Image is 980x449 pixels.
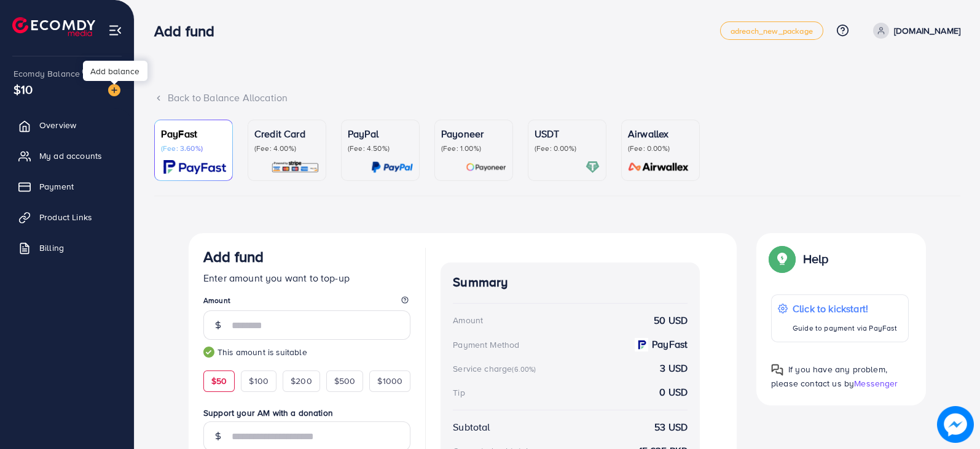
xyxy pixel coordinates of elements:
[453,386,465,399] div: Tip
[453,339,519,351] div: Payment Method
[9,236,125,260] a: Billing
[660,361,688,375] strong: 3 USD
[203,346,410,358] small: This amount is suitable
[249,375,269,387] span: $100
[348,144,413,153] p: (Fee: 4.50%)
[161,144,226,153] p: (Fee: 3.60%)
[731,27,813,35] span: adreach_new_package
[586,160,600,174] img: card
[377,375,402,387] span: $1000
[453,363,539,375] div: Service charge
[39,119,76,131] span: Overview
[894,23,960,38] p: [DOMAIN_NAME]
[654,420,688,434] strong: 53 USD
[9,205,125,229] a: Product Links
[937,406,974,443] img: image
[654,313,688,328] strong: 50 USD
[624,160,693,174] img: card
[771,364,783,376] img: Popup guide
[348,126,413,141] p: PayPal
[628,126,693,141] p: Airwallex
[334,375,356,387] span: $500
[720,21,823,40] a: adreach_new_package
[793,321,897,336] p: Guide to payment via PayFast
[254,126,319,141] p: Credit Card
[441,126,506,141] p: Payoneer
[203,407,410,419] label: Support your AM with a donation
[371,160,413,174] img: card
[453,420,490,434] div: Subtotal
[854,377,898,390] span: Messenger
[803,251,829,266] p: Help
[628,144,693,153] p: (Fee: 0.00%)
[14,80,33,98] span: $10
[535,144,600,153] p: (Fee: 0.00%)
[771,248,793,270] img: Popup guide
[652,337,688,351] strong: PayFast
[453,314,483,326] div: Amount
[271,160,319,174] img: card
[163,160,226,174] img: card
[203,248,264,266] h3: Add fund
[659,385,688,399] strong: 0 USD
[108,84,120,96] img: image
[39,242,64,254] span: Billing
[254,144,319,153] p: (Fee: 4.00%)
[9,144,125,168] a: My ad accounts
[635,338,648,351] img: payment
[83,61,147,81] div: Add balance
[291,375,312,387] span: $200
[793,301,897,316] p: Click to kickstart!
[108,23,122,37] img: menu
[203,347,214,358] img: guide
[161,126,226,141] p: PayFast
[203,271,410,285] p: Enter amount you want to top-up
[39,211,92,223] span: Product Links
[453,275,688,290] h4: Summary
[9,174,125,199] a: Payment
[9,113,125,137] a: Overview
[14,67,80,80] span: Ecomdy Balance
[154,91,960,105] div: Back to Balance Allocation
[535,126,600,141] p: USDT
[203,295,410,310] legend: Amount
[771,363,887,390] span: If you have any problem, please contact us by
[39,180,74,193] span: Payment
[441,144,506,153] p: (Fee: 1.00%)
[512,364,536,374] small: (6.00%)
[12,17,95,36] img: logo
[868,23,960,39] a: [DOMAIN_NAME]
[154,22,224,40] h3: Add fund
[211,375,227,387] span: $50
[39,150,102,162] span: My ad accounts
[466,160,506,174] img: card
